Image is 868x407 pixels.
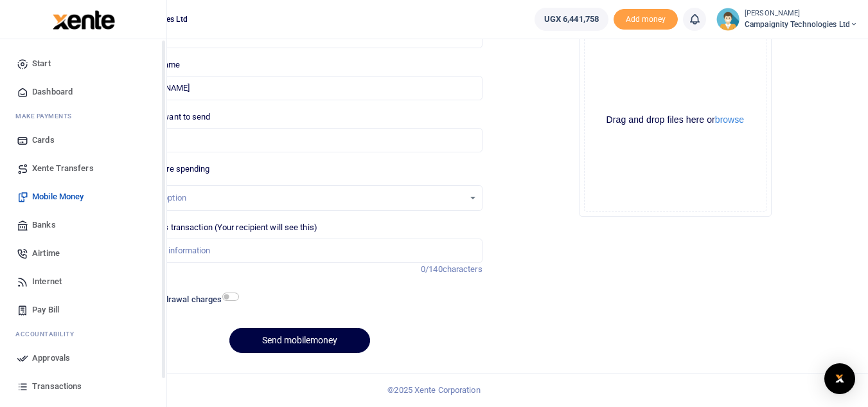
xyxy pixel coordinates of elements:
[25,329,74,339] span: countability
[32,86,73,98] span: Dashboard
[51,14,115,24] a: logo-small logo-large logo-large
[117,239,482,263] input: Enter extra information
[117,221,317,234] label: Memo for this transaction (Your recipient will see this)
[10,267,156,296] a: Internet
[53,10,115,30] img: logo-large
[614,14,678,23] a: Add money
[10,344,156,372] a: Approvals
[535,8,608,31] a: UGX 6,441,758
[716,8,858,31] a: profile-user [PERSON_NAME] Campaignity Technologies Ltd
[10,183,156,211] a: Mobile Money
[10,78,156,106] a: Dashboard
[715,115,744,124] button: browse
[32,352,70,365] span: Approvals
[32,303,59,316] span: Pay Bill
[585,114,766,126] div: Drag and drop files here or
[10,372,156,401] a: Transactions
[579,24,772,217] div: File Uploader
[10,126,156,154] a: Cards
[32,134,55,147] span: Cards
[119,294,233,305] h6: Include withdrawal charges
[745,19,858,30] span: Campaignity Technologies Ltd
[614,9,678,30] li: Toup your wallet
[32,247,60,260] span: Airtime
[10,154,156,183] a: Xente Transfers
[745,8,858,19] small: [PERSON_NAME]
[614,9,678,30] span: Add money
[10,239,156,267] a: Airtime
[229,328,370,353] button: Send mobilemoney
[32,275,62,288] span: Internet
[824,363,855,394] div: Open Intercom Messenger
[10,324,156,344] li: Ac
[443,264,483,274] span: characters
[32,162,94,175] span: Xente Transfers
[22,111,72,121] span: ake Payments
[544,13,599,26] span: UGX 6,441,758
[10,211,156,239] a: Banks
[10,296,156,324] a: Pay Bill
[421,264,443,274] span: 0/140
[32,57,51,70] span: Start
[32,380,82,393] span: Transactions
[529,8,614,31] li: Wallet ballance
[716,8,740,31] img: profile-user
[32,219,56,231] span: Banks
[117,128,482,152] input: UGX
[117,76,482,100] input: MTN & Airtel numbers are validated
[32,190,84,203] span: Mobile Money
[10,50,156,78] a: Start
[10,106,156,126] li: M
[127,192,463,204] div: Select an option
